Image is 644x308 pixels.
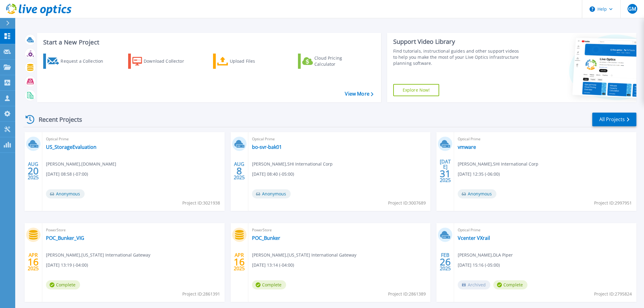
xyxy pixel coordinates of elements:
a: bo-svr-bak01 [252,144,282,150]
span: Optical Prime [46,136,221,142]
a: View More [345,91,373,97]
span: 20 [28,168,39,173]
div: AUG 2025 [27,160,39,182]
span: Project ID: 3007689 [388,200,426,206]
div: AUG 2025 [233,160,245,182]
span: [DATE] 13:19 (-04:00) [46,262,88,268]
span: [PERSON_NAME] , SHI International Corp [458,161,538,167]
div: Support Video Library [393,38,521,46]
span: 31 [440,171,451,176]
div: Download Collector [144,55,192,67]
span: 8 [236,168,242,173]
a: Cloud Pricing Calculator [298,54,366,69]
span: [DATE] 08:40 (-05:00) [252,171,294,177]
span: Project ID: 2861391 [182,291,220,297]
div: Recent Projects [23,112,90,127]
span: [PERSON_NAME] , [US_STATE] International Gateway [252,252,356,258]
span: [DATE] 13:14 (-04:00) [252,262,294,268]
span: Project ID: 2795824 [594,291,632,297]
span: 26 [440,259,451,264]
div: APR 2025 [27,251,39,273]
span: [PERSON_NAME] , [DOMAIN_NAME] [46,161,116,167]
span: [DATE] 15:16 (-05:00) [458,262,500,268]
a: POC_Bunker [252,235,280,241]
span: Optical Prime [252,136,427,142]
div: Upload Files [230,55,278,67]
span: 16 [28,259,39,264]
span: PowerStore [252,227,427,233]
a: Download Collector [128,54,196,69]
span: Archived [458,280,490,289]
span: PowerStore [46,227,221,233]
a: Vcenter VXrail [458,235,490,241]
h3: Start a New Project [43,39,373,46]
div: Find tutorials, instructional guides and other support videos to help you make the most of your L... [393,48,521,66]
span: Anonymous [252,189,291,198]
span: [PERSON_NAME] , SHI International Corp [252,161,333,167]
span: Project ID: 3021938 [182,200,220,206]
span: [PERSON_NAME] , [US_STATE] International Gateway [46,252,150,258]
span: Complete [46,280,80,289]
span: GM [628,6,636,11]
span: Optical Prime [458,227,633,233]
a: Upload Files [213,54,281,69]
span: [DATE] 12:35 (-06:00) [458,171,500,177]
a: All Projects [592,113,636,126]
a: vmware [458,144,476,150]
span: [DATE] 08:58 (-07:00) [46,171,88,177]
span: 16 [234,259,245,264]
a: POC_Bunker_VIG [46,235,84,241]
a: Request a Collection [43,54,111,69]
div: [DATE] 2025 [439,160,451,182]
div: FEB 2025 [439,251,451,273]
span: Complete [493,280,527,289]
span: Anonymous [46,189,85,198]
span: Anonymous [458,189,496,198]
span: Project ID: 2861389 [388,291,426,297]
a: US_StorageEvaluation [46,144,96,150]
span: [PERSON_NAME] , DLA Piper [458,252,513,258]
div: Request a Collection [61,55,109,67]
div: Cloud Pricing Calculator [314,55,363,67]
span: Optical Prime [458,136,633,142]
a: Explore Now! [393,84,439,96]
div: APR 2025 [233,251,245,273]
span: Project ID: 2997951 [594,200,632,206]
span: Complete [252,280,286,289]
